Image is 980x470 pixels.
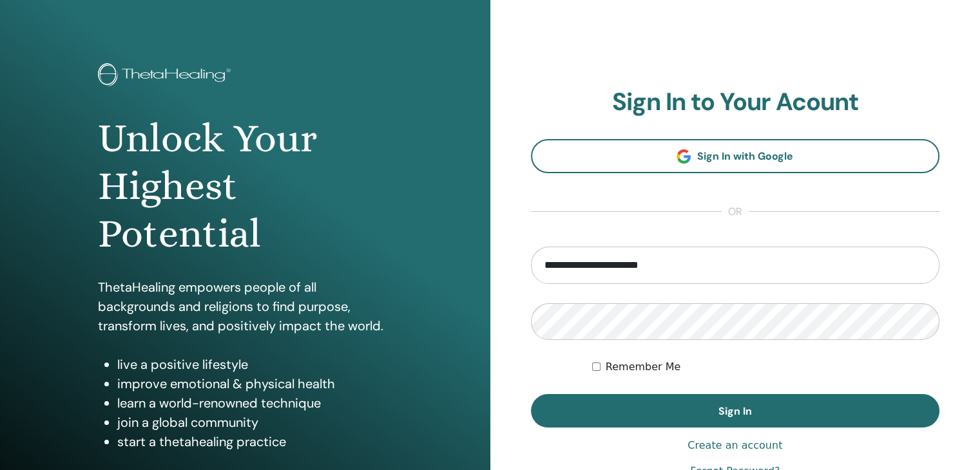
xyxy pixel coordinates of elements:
span: Sign In [718,404,752,418]
a: Create an account [687,438,782,453]
li: start a thetahealing practice [117,432,392,451]
div: Keep me authenticated indefinitely or until I manually logout [592,359,939,375]
label: Remember Me [606,359,681,375]
li: live a positive lifestyle [117,355,392,374]
li: improve emotional & physical health [117,374,392,393]
p: ThetaHealing empowers people of all backgrounds and religions to find purpose, transform lives, a... [98,277,392,335]
h1: Unlock Your Highest Potential [98,115,392,258]
li: learn a world-renowned technique [117,393,392,413]
span: or [722,204,749,220]
h2: Sign In to Your Acount [531,88,940,117]
a: Sign In with Google [531,139,940,173]
span: Sign In with Google [697,149,793,163]
button: Sign In [531,394,940,428]
li: join a global community [117,413,392,432]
